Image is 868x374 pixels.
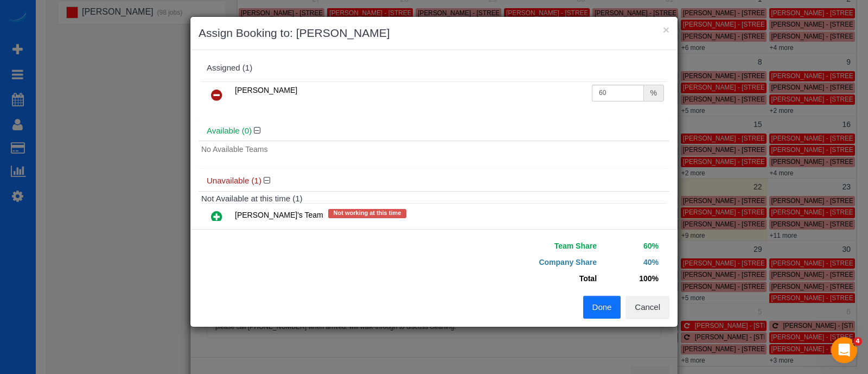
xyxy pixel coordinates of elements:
div: Assigned (1) [207,64,661,73]
span: [PERSON_NAME] [235,86,297,94]
td: 60% [599,238,661,254]
button: Cancel [626,296,669,319]
td: Company Share [442,254,599,270]
td: 40% [599,254,661,270]
iframe: Intercom live chat [831,337,857,363]
h3: Assign Booking to: [PERSON_NAME] [199,25,669,41]
div: % [644,85,664,102]
span: 4 [853,337,862,346]
span: [PERSON_NAME]'s Team [235,211,323,220]
td: Total [442,270,599,287]
h4: Unavailable (1) [207,176,661,186]
h4: Available (0) [207,126,661,136]
td: 100% [599,270,661,287]
td: Team Share [442,238,599,254]
span: Not working at this time [328,209,407,218]
button: Done [583,296,621,319]
span: No Available Teams [201,145,267,154]
button: × [663,24,669,35]
h4: Not Available at this time (1) [201,194,667,204]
